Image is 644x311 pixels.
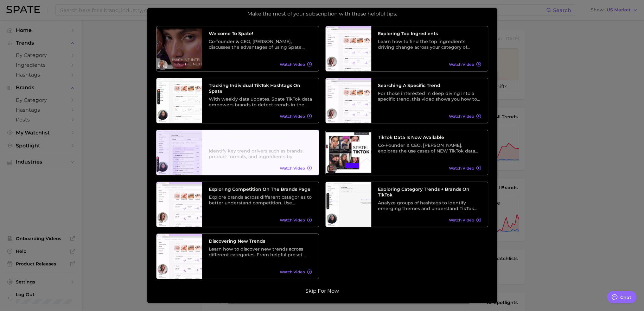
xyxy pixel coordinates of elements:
h3: Exploring Category Trends + Brands on TikTok [378,186,481,198]
a: Tracking Individual TikTok Hashtags on SpateWith weekly data updates, Spate TikTok data empowers ... [156,78,319,123]
span: Watch Video [449,218,474,222]
a: Discovering New TrendsLearn how to discover new trends across different categories. From helpful ... [156,233,319,279]
div: Explore brands across different categories to better understand competition. Use different preset... [209,194,312,206]
h3: Exploring Top Ingredients [378,31,481,36]
span: Watch Video [280,114,305,119]
h3: Exploring Competition on the Brands Page [209,186,312,192]
span: Watch Video [280,270,305,274]
a: Exploring Competition on the Brands PageExplore brands across different categories to better unde... [156,182,319,227]
h3: Deep Dive: TikTok Trends + Related Hashtags [209,134,312,146]
a: Exploring Category Trends + Brands on TikTokAnalyze groups of hashtags to identify emerging theme... [325,182,488,227]
span: Watch Video [449,62,474,67]
div: Analyze groups of hashtags to identify emerging themes and understand TikTok trends at a higher l... [378,200,481,211]
div: Identify key trend drivers such as brands, product formats, and ingredients by leveraging a categ... [209,148,312,159]
p: Make the most of your subscription with these helpful tips: [247,11,397,17]
h3: Welcome to Spate! [209,31,312,36]
a: Searching A Specific TrendFor those interested in deep diving into a specific trend, this video s... [325,78,488,123]
div: Learn how to find the top ingredients driving change across your category of choice. From broad c... [378,39,481,50]
span: Watch Video [280,218,305,222]
a: Deep Dive: TikTok Trends + Related HashtagsIdentify key trend drivers such as brands, product for... [156,130,319,175]
div: Co-founder & CEO, [PERSON_NAME], discusses the advantages of using Spate data as well as its vari... [209,39,312,50]
div: Co-Founder & CEO, [PERSON_NAME], explores the use cases of NEW TikTok data and its relationship w... [378,142,481,154]
span: Watch Video [280,166,305,171]
span: Watch Video [280,62,305,67]
span: Watch Video [449,114,474,119]
button: Skip for now [303,288,341,294]
h3: Searching A Specific Trend [378,83,481,88]
h3: TikTok data is now available [378,134,481,140]
h3: Discovering New Trends [209,238,312,244]
h3: Tracking Individual TikTok Hashtags on Spate [209,83,312,94]
a: TikTok data is now availableCo-Founder & CEO, [PERSON_NAME], explores the use cases of NEW TikTok... [325,130,488,175]
span: Watch Video [449,166,474,171]
a: Welcome to Spate!Co-founder & CEO, [PERSON_NAME], discusses the advantages of using Spate data as... [156,26,319,72]
div: With weekly data updates, Spate TikTok data empowers brands to detect trends in the earliest stag... [209,96,312,108]
a: Exploring Top IngredientsLearn how to find the top ingredients driving change across your categor... [325,26,488,72]
div: For those interested in deep diving into a specific trend, this video shows you how to search tre... [378,90,481,102]
div: Learn how to discover new trends across different categories. From helpful preset filters to diff... [209,246,312,258]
